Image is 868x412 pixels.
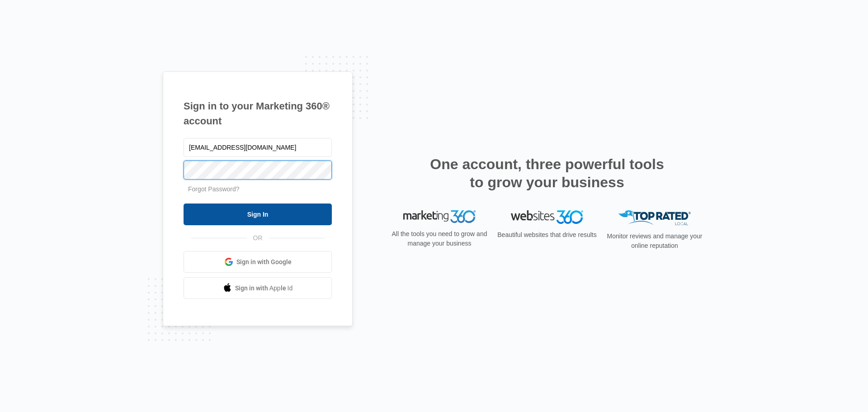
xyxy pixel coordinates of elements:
p: Monitor reviews and manage your online reputation [604,232,705,251]
img: Websites 360 [511,210,583,223]
p: Beautiful websites that drive results [496,230,598,240]
input: Email [184,138,332,157]
a: Forgot Password? [188,185,240,193]
span: OR [247,233,269,243]
a: Sign in with Apple Id [184,277,332,299]
span: Sign in with Google [236,257,292,267]
input: Sign In [184,204,332,225]
img: Marketing 360 [403,210,476,223]
a: Sign in with Google [184,251,332,273]
h2: One account, three powerful tools to grow your business [427,155,667,191]
h1: Sign in to your Marketing 360® account [184,99,332,128]
p: All the tools you need to grow and manage your business [389,229,490,248]
span: Sign in with Apple Id [235,284,293,293]
img: Top Rated Local [618,210,691,225]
